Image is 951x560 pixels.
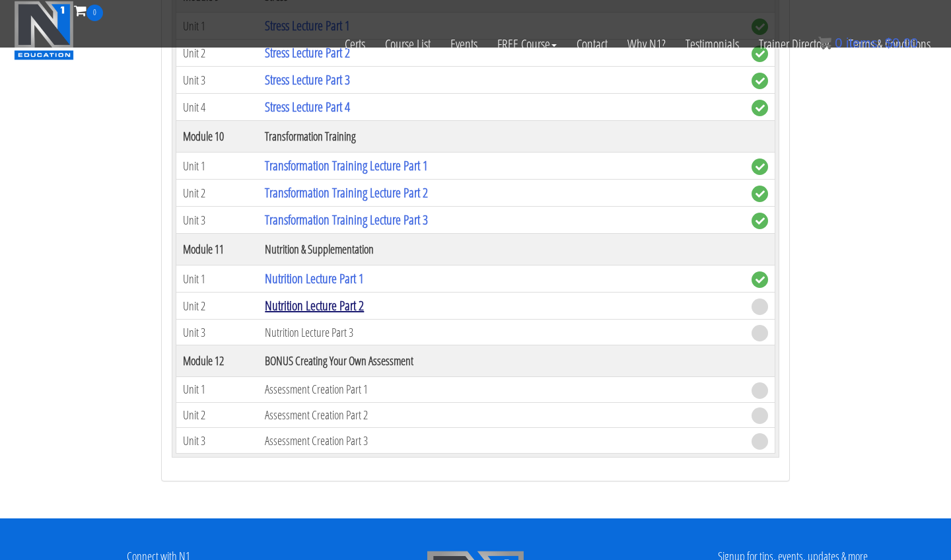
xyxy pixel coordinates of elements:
[335,21,375,67] a: Certs
[752,213,768,229] span: complete
[265,269,364,287] a: Nutrition Lecture Part 1
[265,184,428,201] a: Transformation Training Lecture Part 2
[885,36,918,50] bdi: 0.00
[818,36,918,50] a: 0 items: $0.00
[440,21,487,67] a: Events
[258,377,745,403] td: Assessment Creation Part 1
[74,1,103,19] a: 0
[752,271,768,288] span: complete
[176,207,259,234] td: Unit 3
[176,94,259,121] td: Unit 4
[258,234,745,265] th: Nutrition & Supplementation
[265,157,428,174] a: Transformation Training Lecture Part 1
[567,21,617,67] a: Contact
[265,71,350,88] a: Stress Lecture Part 3
[885,36,892,50] span: $
[752,73,768,89] span: complete
[265,211,428,228] a: Transformation Training Lecture Part 3
[176,121,259,153] th: Module 10
[258,402,745,428] td: Assessment Creation Part 2
[752,100,768,116] span: complete
[14,1,74,60] img: n1-education
[752,158,768,175] span: complete
[617,21,676,67] a: Why N1?
[258,428,745,454] td: Assessment Creation Part 3
[265,98,350,116] a: Stress Lecture Part 4
[676,21,749,67] a: Testimonials
[176,402,259,428] td: Unit 2
[176,265,259,293] td: Unit 1
[176,428,259,454] td: Unit 3
[835,36,842,50] span: 0
[265,297,364,314] a: Nutrition Lecture Part 2
[258,345,745,377] th: BONUS Creating Your Own Assessment
[752,186,768,202] span: complete
[749,21,839,67] a: Trainer Directory
[818,36,831,50] img: icon11.png
[176,234,259,265] th: Module 11
[176,67,259,94] td: Unit 3
[176,377,259,403] td: Unit 1
[258,320,745,345] td: Nutrition Lecture Part 3
[87,5,103,21] span: 0
[487,21,567,67] a: FREE Course
[176,153,259,180] td: Unit 1
[375,21,440,67] a: Course List
[176,180,259,207] td: Unit 2
[176,293,259,320] td: Unit 2
[258,121,745,153] th: Transformation Training
[846,36,881,50] span: items:
[176,345,259,377] th: Module 12
[839,21,940,67] a: Terms & Conditions
[176,320,259,345] td: Unit 3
